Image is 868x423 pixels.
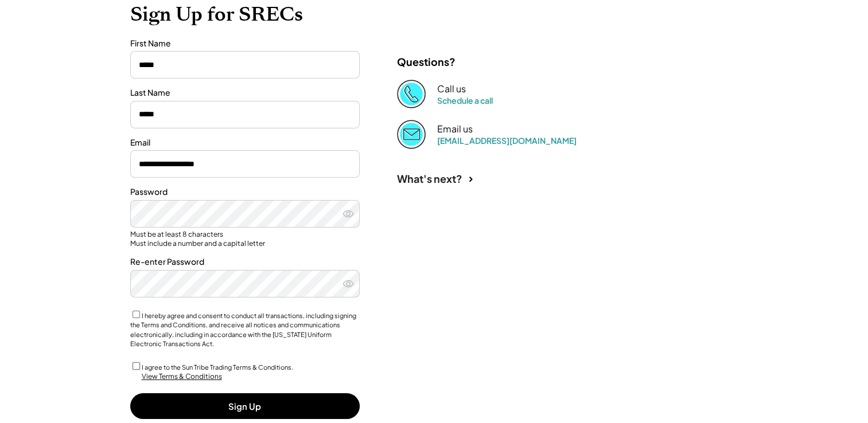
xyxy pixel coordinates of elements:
[142,363,293,371] label: I agree to the Sun Tribe Trading Terms & Conditions.
[397,55,456,68] div: Questions?
[437,83,466,95] div: Call us
[397,120,426,148] img: Email%202%403x.png
[142,372,222,382] div: View Terms & Conditions
[130,137,360,148] div: Email
[397,172,462,185] div: What's next?
[130,230,360,248] div: Must be at least 8 characters Must include a number and a capital letter
[130,256,360,268] div: Re-enter Password
[130,2,738,26] h1: Sign Up for SRECs
[397,80,426,108] img: Phone%20copy%403x.png
[130,186,360,198] div: Password
[437,135,577,146] a: [EMAIL_ADDRESS][DOMAIN_NAME]
[437,123,473,135] div: Email us
[130,38,360,49] div: First Name
[130,312,356,348] label: I hereby agree and consent to conduct all transactions, including signing the Terms and Condition...
[130,393,360,419] button: Sign Up
[130,87,360,99] div: Last Name
[437,95,493,105] a: Schedule a call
